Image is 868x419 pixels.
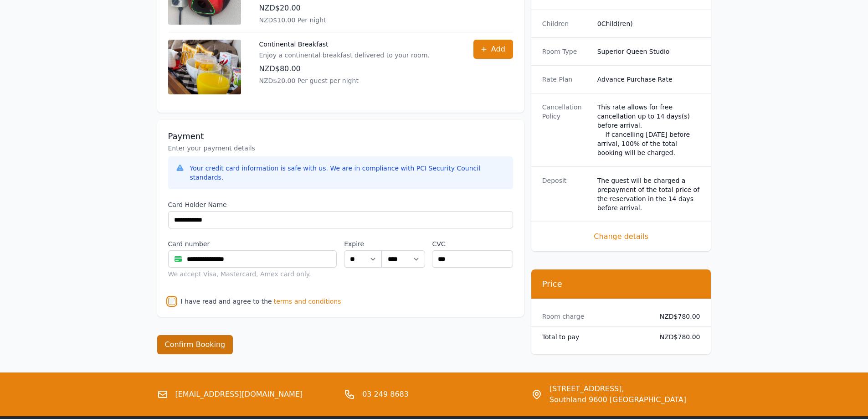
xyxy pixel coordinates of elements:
[168,131,513,142] h3: Payment
[542,312,645,321] dt: Room charge
[597,176,700,212] dd: The guest will be charged a prepayment of the total price of the reservation in the 14 days befor...
[473,40,513,59] button: Add
[550,383,686,394] span: [STREET_ADDRESS],
[168,144,513,153] p: Enter your payment details
[597,103,700,157] div: This rate allows for free cancellation up to 14 days(s) before arrival. If cancelling [DATE] befo...
[157,335,233,354] button: Confirm Booking
[190,164,506,182] div: Your credit card information is safe with us. We are in compliance with PCI Security Council stan...
[344,239,382,248] label: Expire
[432,239,513,248] label: CVC
[259,3,455,14] p: NZD$20.00
[542,103,590,157] dt: Cancellation Policy
[168,40,241,94] img: Continental Breakfast
[259,16,455,25] p: NZD$10.00 Per night
[652,312,700,321] dd: NZD$780.00
[597,75,700,84] dd: Advance Purchase Rate
[259,76,430,85] p: NZD$20.00 Per guest per night
[168,269,337,279] div: We accept Visa, Mastercard, Amex card only.
[259,63,430,74] p: NZD$80.00
[542,332,645,341] dt: Total to pay
[259,40,430,49] p: Continental Breakfast
[181,298,272,305] label: I have read and agree to the
[542,279,700,290] h3: Price
[597,47,700,56] dd: Superior Queen Studio
[542,231,700,242] span: Change details
[175,389,303,400] a: [EMAIL_ADDRESS][DOMAIN_NAME]
[550,394,686,405] span: Southland 9600 [GEOGRAPHIC_DATA]
[168,200,513,209] label: Card Holder Name
[542,47,590,56] dt: Room Type
[652,332,700,341] dd: NZD$780.00
[274,297,341,306] span: terms and conditions
[542,75,590,84] dt: Rate Plan
[259,51,430,60] p: Enjoy a continental breakfast delivered to your room.
[542,19,590,28] dt: Children
[491,44,505,55] span: Add
[382,239,425,248] label: .
[168,239,337,248] label: Card number
[362,389,409,400] a: 03 249 8683
[542,176,590,212] dt: Deposit
[597,19,700,28] dd: 0 Child(ren)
